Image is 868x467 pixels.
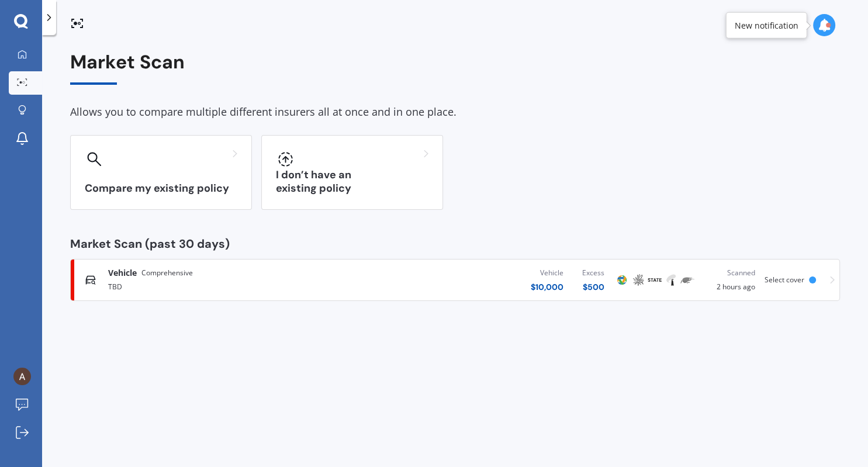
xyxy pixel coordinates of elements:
[631,273,645,287] img: AMP
[13,368,31,385] img: ACg8ocI6WjY5uTeS8DIq5_yS9hO9UNUl-MEKZlcLLggeh_Ba-21DQg=s96-c
[70,259,840,301] a: VehicleComprehensiveTBDVehicle$10,000Excess$500ProtectaAMPStateTowerTrade Me InsuranceScanned2 ho...
[85,182,237,195] h3: Compare my existing policy
[70,238,840,250] div: Market Scan (past 30 days)
[705,267,755,279] div: Scanned
[70,51,840,85] div: Market Scan
[108,267,137,279] span: Vehicle
[680,273,694,287] img: Trade Me Insurance
[615,273,629,287] img: Protecta
[765,275,804,285] span: Select cover
[735,19,798,31] div: New notification
[141,267,193,279] span: Comprehensive
[70,103,840,121] div: Allows you to compare multiple different insurers all at once and in one place.
[582,267,604,279] div: Excess
[276,168,428,195] h3: I don’t have an existing policy
[582,281,604,293] div: $ 500
[705,267,755,293] div: 2 hours ago
[108,279,350,293] div: TBD
[648,273,662,287] img: State
[531,267,563,279] div: Vehicle
[531,281,563,293] div: $ 10,000
[664,273,678,287] img: Tower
